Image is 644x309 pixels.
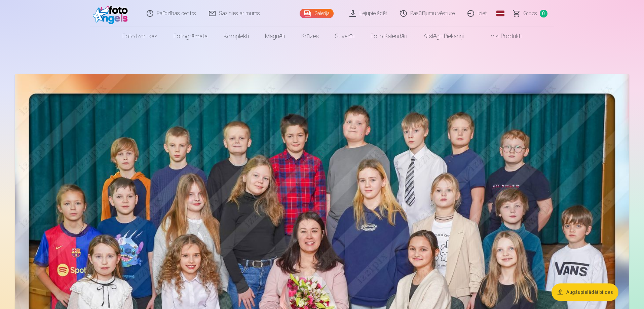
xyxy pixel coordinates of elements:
[216,27,257,46] a: Komplekti
[93,3,131,24] img: /fa1
[293,27,327,46] a: Krūzes
[300,9,334,18] a: Galerija
[472,27,530,46] a: Visi produkti
[114,27,165,46] a: Foto izdrukas
[327,27,363,46] a: Suvenīri
[165,27,216,46] a: Fotogrāmata
[415,27,472,46] a: Atslēgu piekariņi
[363,27,415,46] a: Foto kalendāri
[257,27,293,46] a: Magnēti
[552,283,618,301] button: Augšupielādēt bildes
[540,10,547,17] span: 0
[523,9,537,17] span: Grozs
